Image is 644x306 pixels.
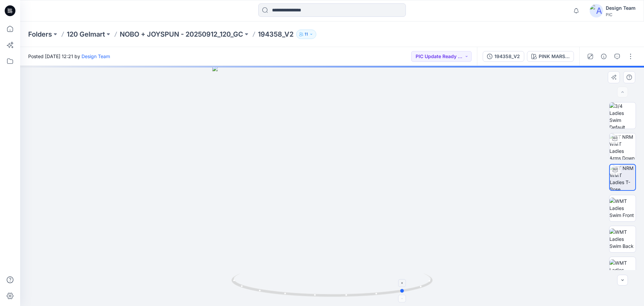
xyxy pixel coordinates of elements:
div: PIC [606,12,636,17]
a: Design Team [82,53,110,59]
button: 194358_V2 [483,51,524,62]
img: TT NRM WMT Ladies T-Pose [610,165,635,190]
img: avatar [590,4,603,17]
p: 11 [305,31,308,38]
img: WMT Ladies Swim Front [609,198,636,219]
button: 11 [296,30,316,39]
img: TT NRM WMT Ladies Arms Down [609,133,636,160]
a: NOBO + JOYSPUN - 20250912_120_GC [120,30,243,39]
button: PINK MARSHMALLOW [527,51,574,62]
div: PINK MARSHMALLOW [539,53,570,60]
a: Folders [28,30,52,39]
div: 194358_V2 [494,53,520,60]
span: Posted [DATE] 12:21 by [28,53,110,60]
button: Details [598,51,609,62]
img: 3/4 Ladies Swim Default [609,102,636,129]
p: 194358_V2 [258,30,293,39]
div: Design Team [606,4,636,12]
img: WMT Ladies Swim Back [609,228,636,250]
a: 120 Gelmart [67,30,105,39]
img: WMT Ladies Swim Left [609,259,636,280]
